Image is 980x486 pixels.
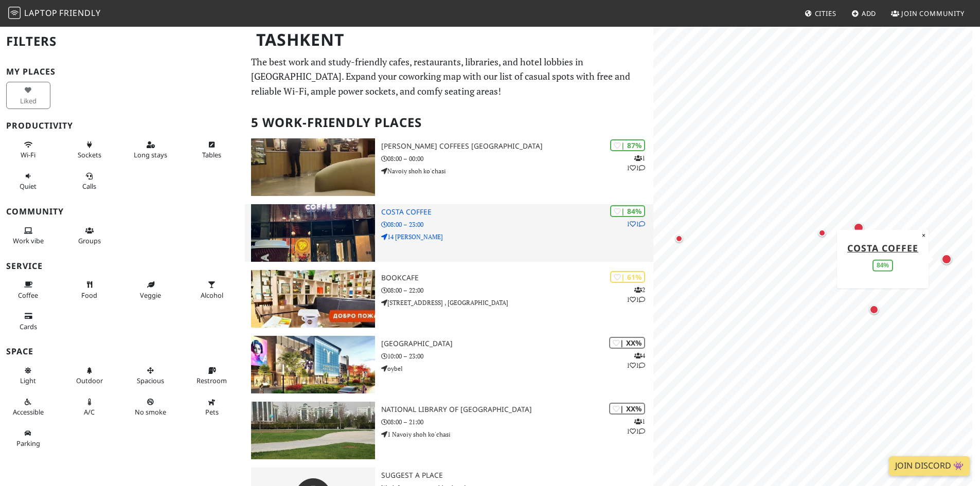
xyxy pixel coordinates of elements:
p: 08:00 – 00:00 [381,154,653,164]
button: Restroom [190,362,234,389]
h3: Service [6,261,239,271]
span: Smoke free [135,407,166,417]
div: | XX% [609,403,645,415]
p: 2 1 1 [627,285,645,304]
p: 1 Navoiy shoh ko'chasi [381,429,653,439]
span: Credit cards [20,322,37,331]
a: Cities [800,4,841,23]
h3: BookCafe [381,274,653,282]
button: Tables [190,136,234,164]
p: The best work and study-friendly cafes, restaurants, libraries, and hotel lobbies in [GEOGRAPHIC_... [251,55,647,99]
span: Work-friendly tables [202,150,221,159]
div: Map marker [816,227,828,239]
span: Alcohol [201,291,223,300]
span: Accessible [13,407,44,417]
div: Map marker [867,303,881,316]
p: oybel [381,364,653,373]
p: 1 1 1 [627,417,645,436]
div: | 61% [610,271,645,283]
img: National Library of Uzbekistan [251,402,375,459]
button: Outdoor [67,362,112,389]
h3: [GEOGRAPHIC_DATA] [381,339,653,348]
span: Long stays [134,150,167,159]
img: Gloria Jean's Coffees Tashkent [251,138,375,196]
button: Cards [6,308,50,335]
button: Spacious [129,362,173,389]
a: LaptopFriendly LaptopFriendly [8,5,101,23]
button: No smoke [129,393,173,421]
img: Tashkent City Mall [251,336,375,393]
p: 4 1 1 [627,351,645,370]
h3: Costa Coffee [381,208,653,217]
button: Coffee [6,276,50,303]
div: | 87% [610,139,645,151]
span: Natural light [20,376,36,385]
div: | 84% [610,205,645,217]
img: Costa Coffee [251,204,375,262]
a: Join Discord 👾 [889,456,970,476]
p: 08:00 – 21:00 [381,417,653,427]
div: Map marker [851,221,866,235]
button: Pets [190,393,234,421]
h3: Community [6,207,239,217]
button: Alcohol [190,276,234,303]
p: 10:00 – 23:00 [381,351,653,361]
a: Join Community [887,4,969,23]
button: Sockets [67,136,112,164]
h2: Filters [6,26,239,57]
p: 1 1 [627,219,645,229]
span: Power sockets [78,150,101,159]
a: Costa Coffee [847,241,918,254]
span: Spacious [137,376,164,385]
h3: Space [6,347,239,356]
button: Light [6,362,50,389]
span: Pet friendly [205,407,219,417]
div: Map marker [939,252,954,266]
span: Cities [815,9,836,18]
div: Map marker [673,232,685,245]
span: People working [13,236,44,245]
span: Friendly [59,7,100,19]
button: Parking [6,425,50,452]
p: 08:00 – 23:00 [381,220,653,229]
span: Video/audio calls [82,182,96,191]
h2: 5 Work-Friendly Places [251,107,647,138]
button: Wi-Fi [6,136,50,164]
span: Add [862,9,877,18]
h3: [PERSON_NAME] Coffees [GEOGRAPHIC_DATA] [381,142,653,151]
p: 08:00 – 22:00 [381,285,653,295]
span: Quiet [20,182,37,191]
button: A/C [67,393,112,421]
button: Close popup [919,229,929,241]
a: Tashkent City Mall | XX% 411 [GEOGRAPHIC_DATA] 10:00 – 23:00 oybel [245,336,653,393]
h3: Productivity [6,121,239,131]
h3: National Library of [GEOGRAPHIC_DATA] [381,405,653,414]
span: Group tables [78,236,101,245]
a: Costa Coffee | 84% 11 Costa Coffee 08:00 – 23:00 14 [PERSON_NAME] [245,204,653,262]
span: Stable Wi-Fi [21,150,35,159]
span: Coffee [18,291,38,300]
p: Navoiy shoh ko'chasi [381,166,653,176]
button: Food [67,276,112,303]
a: BookCafe | 61% 211 BookCafe 08:00 – 22:00 [STREET_ADDRESS] , [GEOGRAPHIC_DATA] [245,270,653,328]
p: 14 [PERSON_NAME] [381,232,653,242]
span: Air conditioned [84,407,95,417]
div: 84% [872,260,893,272]
a: Add [847,4,881,23]
span: Food [81,291,97,300]
div: | XX% [609,337,645,349]
h3: Suggest a Place [381,471,653,480]
button: Quiet [6,168,50,195]
button: Work vibe [6,222,50,249]
button: Long stays [129,136,173,164]
h3: My Places [6,67,239,77]
a: National Library of Uzbekistan | XX% 111 National Library of [GEOGRAPHIC_DATA] 08:00 – 21:00 1 Na... [245,402,653,459]
button: Veggie [129,276,173,303]
span: Laptop [24,7,58,19]
h1: Tashkent [248,26,651,54]
button: Calls [67,168,112,195]
img: LaptopFriendly [8,7,21,19]
span: Veggie [140,291,161,300]
span: Restroom [197,376,227,385]
a: Gloria Jean's Coffees Tashkent | 87% 111 [PERSON_NAME] Coffees [GEOGRAPHIC_DATA] 08:00 – 00:00 Na... [245,138,653,196]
